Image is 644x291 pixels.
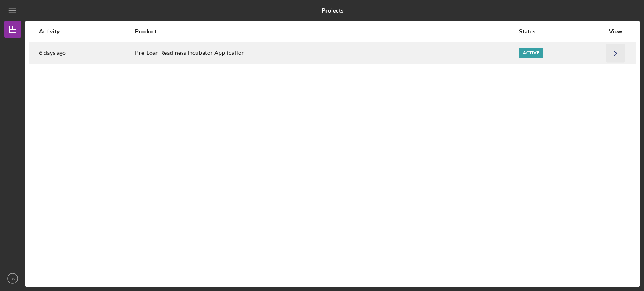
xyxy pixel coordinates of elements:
[519,28,604,35] div: Status
[322,7,343,14] b: Projects
[10,276,16,281] text: LW
[135,28,518,35] div: Product
[4,270,21,287] button: LW
[605,28,626,35] div: View
[39,49,66,56] time: 2025-08-13 04:51
[519,48,543,58] div: Active
[39,28,134,35] div: Activity
[135,43,518,64] div: Pre-Loan Readiness Incubator Application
